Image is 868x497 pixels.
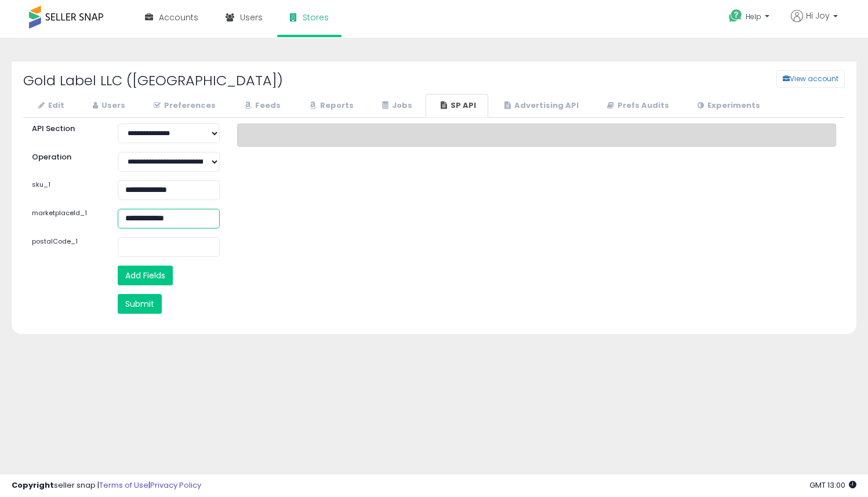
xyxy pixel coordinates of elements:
[159,12,198,23] span: Accounts
[139,94,228,118] a: Preferences
[809,480,856,491] span: 2025-08-13 13:00 GMT
[303,12,329,23] span: Stores
[14,73,364,88] h2: Gold Label LLC ([GEOGRAPHIC_DATA])
[768,70,785,88] a: View account
[23,152,109,163] label: Operation
[23,124,109,135] label: API Section
[99,480,148,491] a: Terms of Use
[776,70,845,88] button: View account
[489,94,591,118] a: Advertising API
[426,94,488,118] a: SP API
[23,180,109,190] label: sku_1
[23,94,77,118] a: Edit
[23,237,109,246] label: postalCode_1
[12,480,54,491] strong: Copyright
[118,266,173,285] button: Add Fields
[592,94,681,118] a: Prefs Audits
[229,94,293,118] a: Feeds
[150,480,201,491] a: Privacy Policy
[682,94,772,118] a: Experiments
[78,94,137,118] a: Users
[12,480,201,491] div: seller snap | |
[294,94,366,118] a: Reports
[728,9,743,23] i: Get Help
[791,10,838,36] a: Hi Joy
[806,10,830,21] span: Hi Joy
[746,12,761,21] span: Help
[23,209,109,218] label: marketplaceId_1
[367,94,424,118] a: Jobs
[240,12,263,23] span: Users
[118,294,162,314] button: Submit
